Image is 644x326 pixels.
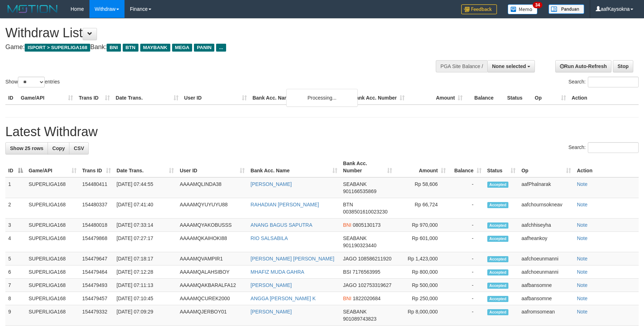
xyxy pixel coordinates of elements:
td: AAAAMQCUREK2000 [177,292,248,305]
td: 4 [5,232,26,252]
td: AAAAMQYAKOBUSSS [177,219,248,232]
th: Amount [408,91,465,105]
th: ID [5,91,18,105]
td: - [449,305,484,326]
td: 7 [5,279,26,292]
a: Note [577,202,587,207]
span: Accepted [487,256,509,262]
span: PANIN [194,44,214,52]
a: [PERSON_NAME] [250,309,292,315]
td: [DATE] 07:11:13 [114,279,177,292]
td: 9 [5,305,26,326]
td: aafchhiseyha [518,219,574,232]
td: - [449,232,484,252]
span: JAGO [343,256,357,262]
span: Copy 102753319627 to clipboard [358,282,391,288]
td: [DATE] 07:18:17 [114,252,177,265]
td: [DATE] 07:44:55 [114,177,177,198]
td: 154479493 [79,279,114,292]
span: Copy 901089743823 to clipboard [343,316,376,322]
span: BNI [107,44,121,52]
span: Accepted [487,296,509,302]
span: Copy 0038501610023230 to clipboard [343,209,388,215]
td: Rp 250,000 [395,292,449,305]
th: Bank Acc. Name: activate to sort column ascending [248,157,340,177]
td: - [449,265,484,279]
td: aafheankoy [518,232,574,252]
span: Accepted [487,236,509,242]
td: aafchoeunmanni [518,252,574,265]
span: None selected [492,63,526,69]
td: 154479457 [79,292,114,305]
td: - [449,198,484,219]
span: Copy 901190323440 to clipboard [343,243,376,248]
td: - [449,292,484,305]
td: aafPhalnarak [518,177,574,198]
input: Search: [588,77,639,87]
td: SUPERLIGA168 [26,292,79,305]
span: Copy 7176563995 to clipboard [352,269,380,275]
a: RAHADIAN [PERSON_NAME] [250,202,319,207]
th: ID: activate to sort column descending [5,157,26,177]
a: Show 25 rows [5,142,48,154]
th: Game/API [18,91,76,105]
td: aafromsomean [518,305,574,326]
a: Note [577,309,587,315]
img: Feedback.jpg [461,4,497,14]
td: [DATE] 07:12:28 [114,265,177,279]
a: Note [577,222,587,228]
td: Rp 8,000,000 [395,305,449,326]
td: 1 [5,177,26,198]
span: BNI [343,222,351,228]
td: 154480018 [79,219,114,232]
td: [DATE] 07:09:29 [114,305,177,326]
span: Copy 0805130173 to clipboard [353,222,381,228]
th: Bank Acc. Number [350,91,408,105]
td: 154479647 [79,252,114,265]
span: BTN [123,44,138,52]
span: JAGO [343,282,357,288]
td: SUPERLIGA168 [26,279,79,292]
th: Status [504,91,532,105]
td: 2 [5,198,26,219]
span: Accepted [487,309,509,315]
td: 3 [5,219,26,232]
td: 154479868 [79,232,114,252]
td: - [449,177,484,198]
td: AAAAMQALAHSIBOY [177,265,248,279]
label: Show entries [5,77,60,87]
th: Trans ID: activate to sort column ascending [79,157,114,177]
td: Rp 58,606 [395,177,449,198]
a: [PERSON_NAME] [PERSON_NAME] [250,256,334,262]
th: Amount: activate to sort column ascending [395,157,449,177]
a: [PERSON_NAME] [250,282,292,288]
span: SEABANK [343,235,367,241]
span: Accepted [487,202,509,208]
a: Note [577,269,587,275]
td: 6 [5,265,26,279]
td: SUPERLIGA168 [26,177,79,198]
th: Date Trans. [113,91,181,105]
span: Accepted [487,283,509,289]
span: Show 25 rows [10,145,43,151]
th: Balance [465,91,504,105]
a: ANGGA [PERSON_NAME] K [250,296,316,301]
td: aafbansomne [518,279,574,292]
td: SUPERLIGA168 [26,305,79,326]
a: Copy [48,142,69,154]
h1: Withdraw List [5,26,422,40]
span: Copy 901166535869 to clipboard [343,188,376,194]
td: - [449,279,484,292]
button: None selected [487,60,535,72]
label: Search: [569,77,639,87]
span: SEABANK [343,309,367,315]
span: Copy 1822020684 to clipboard [353,296,381,301]
span: MAYBANK [140,44,170,52]
td: - [449,252,484,265]
span: ... [216,44,226,52]
td: [DATE] 07:41:40 [114,198,177,219]
input: Search: [588,142,639,153]
td: Rp 800,000 [395,265,449,279]
td: Rp 1,423,000 [395,252,449,265]
td: 154480411 [79,177,114,198]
